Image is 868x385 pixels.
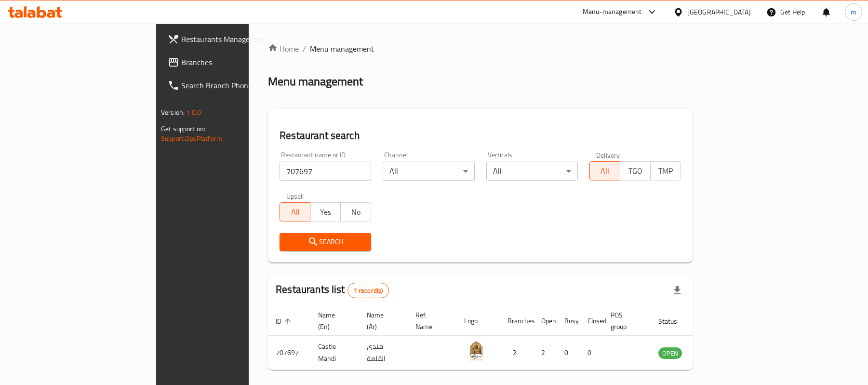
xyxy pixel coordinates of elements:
input: Search for restaurant name or ID.. [280,162,371,181]
span: m [851,7,856,17]
span: 1.0.0 [186,106,201,119]
div: All [486,162,578,181]
td: 2 [534,336,557,370]
button: TGO [620,161,651,180]
span: TGO [624,164,647,178]
button: Search [280,233,371,251]
span: Search Branch Phone [181,80,294,91]
label: Delivery [596,151,620,158]
button: All [280,202,310,221]
div: All [383,162,474,181]
h2: Restaurant search [280,128,681,143]
span: No [345,205,367,219]
th: Busy [557,306,580,336]
div: Export file [666,279,689,302]
button: TMP [650,161,681,180]
div: [GEOGRAPHIC_DATA] [687,7,751,17]
li: / [303,43,306,55]
span: TMP [654,164,677,178]
h2: Menu management [268,74,363,89]
h2: Restaurants list [276,282,389,298]
span: Menu management [310,43,374,55]
button: All [589,161,620,180]
span: OPEN [658,348,682,359]
span: Version: [161,106,185,119]
span: All [284,205,307,219]
span: Yes [314,205,337,219]
td: مندي القلعة [359,336,408,370]
span: Get support on: [161,123,205,135]
span: Restaurants Management [181,33,294,45]
span: POS group [611,309,639,332]
th: Closed [580,306,603,336]
span: All [594,164,616,178]
th: Logo [456,306,500,336]
th: Branches [500,306,534,336]
a: Support.OpsPlatform [161,132,222,145]
a: Restaurants Management [160,27,301,51]
span: Name (En) [318,309,347,332]
td: Castle Mandi [310,336,359,370]
span: 1 record(s) [348,286,389,295]
span: Status [658,316,690,327]
div: Total records count [347,283,389,298]
img: Castle Mandi [464,339,488,363]
button: No [340,202,371,221]
div: Menu-management [583,6,642,18]
span: Ref. Name [415,309,445,332]
td: 0 [580,336,603,370]
span: ID [276,316,294,327]
button: Yes [310,202,341,221]
div: OPEN [658,347,682,359]
span: Branches [181,56,294,68]
nav: breadcrumb [268,43,693,55]
td: 0 [557,336,580,370]
label: Upsell [286,192,304,199]
th: Open [534,306,557,336]
table: enhanced table [268,306,734,370]
span: Search [287,236,363,248]
a: Search Branch Phone [160,74,301,97]
span: Name (Ar) [367,309,396,332]
a: Branches [160,51,301,74]
td: 2 [500,336,534,370]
